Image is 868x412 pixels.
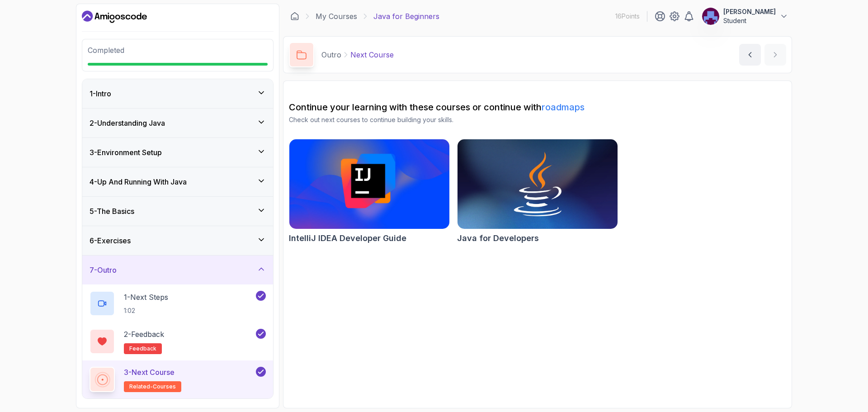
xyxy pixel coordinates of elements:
a: Dashboard [290,12,299,21]
h3: 1 - Intro [90,88,111,99]
button: 6-Exercises [82,226,273,255]
h2: IntelliJ IDEA Developer Guide [289,232,406,245]
p: Check out next courses to continue building your skills. [289,115,786,124]
h3: 5 - The Basics [90,206,134,217]
a: My Courses [316,11,357,22]
p: 1:02 [124,306,168,315]
img: IntelliJ IDEA Developer Guide card [289,139,449,229]
h3: 7 - Outro [90,265,117,275]
button: 7-Outro [82,256,273,284]
h2: Java for Developers [457,232,539,245]
button: user profile image[PERSON_NAME]Student [702,7,788,25]
button: 3-Environment Setup [82,138,273,167]
p: 16 Points [615,12,640,21]
span: Completed [88,46,124,55]
img: user profile image [702,8,719,25]
button: next content [764,44,786,66]
h3: 6 - Exercises [90,235,131,246]
button: 5-The Basics [82,197,273,226]
img: Java for Developers card [458,139,618,229]
h3: 4 - Up And Running With Java [90,176,187,187]
a: IntelliJ IDEA Developer Guide cardIntelliJ IDEA Developer Guide [289,139,450,245]
button: 4-Up And Running With Java [82,167,273,196]
p: [PERSON_NAME] [723,7,776,16]
button: 1-Next Steps1:02 [90,291,266,316]
h2: Continue your learning with these courses or continue with [289,101,786,114]
span: feedback [129,345,156,352]
button: 2-Feedbackfeedback [90,329,266,354]
h3: 2 - Understanding Java [90,118,165,128]
p: Java for Beginners [373,11,439,22]
p: Outro [321,49,341,60]
span: related-courses [129,383,176,390]
button: 2-Understanding Java [82,109,273,137]
a: Dashboard [82,9,147,24]
p: Student [723,16,776,25]
a: roadmaps [542,102,585,113]
h3: 3 - Environment Setup [90,147,162,158]
p: 1 - Next Steps [124,292,168,303]
button: 1-Intro [82,79,273,108]
p: 2 - Feedback [124,329,164,340]
button: previous content [739,44,761,66]
p: 3 - Next Course [124,367,175,378]
button: 3-Next Courserelated-courses [90,367,266,392]
a: Java for Developers cardJava for Developers [457,139,618,245]
p: Next Course [350,49,394,60]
